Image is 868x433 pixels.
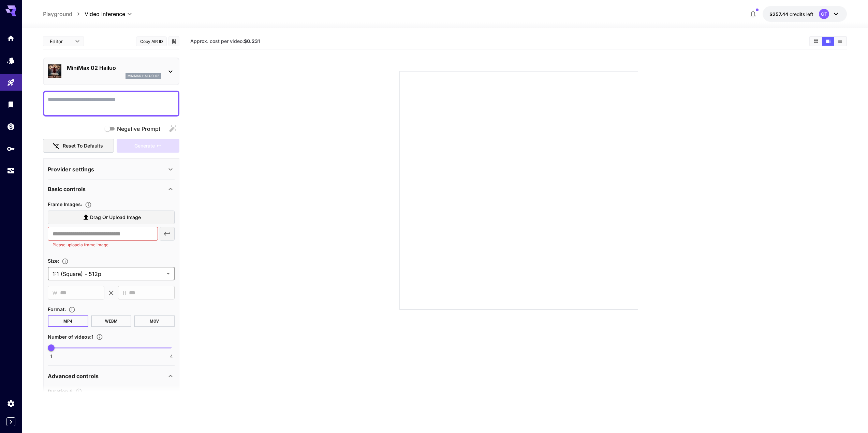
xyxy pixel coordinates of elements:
span: 1 [50,353,52,360]
div: GT [819,9,829,19]
div: API Keys [7,144,15,153]
button: Show videos in list view [834,37,846,46]
button: Specify how many videos to generate in a single request. Each video generation will be charged se... [93,334,106,340]
button: MP4 [48,315,88,327]
label: Drag or upload image [48,211,175,225]
button: Add to library [171,37,177,45]
div: Please upload a frame image and fill the prompt [117,139,179,153]
span: W [53,289,57,297]
div: Show videos in grid viewShow videos in video viewShow videos in list view [809,36,847,46]
span: Size : [48,258,59,264]
button: Show videos in video view [822,37,834,46]
span: $257.44 [769,11,790,17]
button: Adjust the dimensions of the generated image by specifying its width and height in pixels, or sel... [59,258,71,265]
div: Wallet [7,122,15,131]
button: Expand sidebar [6,417,15,426]
span: Editor [50,38,71,45]
nav: breadcrumb [43,10,85,18]
div: Models [7,56,15,65]
div: Usage [7,167,15,175]
div: Library [7,100,15,109]
p: MiniMax 02 Hailuo [67,64,161,72]
span: Video Inference [85,10,125,18]
button: Reset to defaults [43,139,114,153]
button: Upload frame images. [82,201,94,208]
div: $257.4355 [769,11,813,18]
div: Advanced controls [48,368,175,384]
button: Copy AIR ID [136,36,167,46]
a: Playground [43,10,72,18]
span: Format : [48,306,66,312]
span: H [123,289,126,297]
div: Settings [7,399,15,408]
div: Basic controls [48,181,175,197]
span: Drag or upload image [90,213,141,222]
button: MOV [134,315,175,327]
p: Please upload a frame image [53,242,153,248]
span: Approx. cost per video: [190,38,260,44]
span: Frame Images : [48,201,82,207]
div: Provider settings [48,161,175,177]
span: credits left [790,11,813,17]
div: MiniMax 02 Hailuominimax_hailuo_02 [48,61,175,82]
p: Basic controls [48,185,86,193]
div: Home [7,34,15,43]
button: WEBM [91,315,132,327]
span: 4 [170,353,173,360]
p: Provider settings [48,165,94,173]
b: $0.231 [244,38,260,44]
p: Advanced controls [48,372,99,380]
button: Show videos in grid view [810,37,822,46]
button: Choose the file format for the output video. [66,306,78,313]
span: Negative Prompt [117,125,160,133]
button: $257.4355GT [763,6,847,22]
p: minimax_hailuo_02 [128,74,159,78]
div: Playground [7,78,15,87]
span: Number of videos : 1 [48,334,93,340]
span: 1:1 (Square) - 512p [53,270,164,278]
